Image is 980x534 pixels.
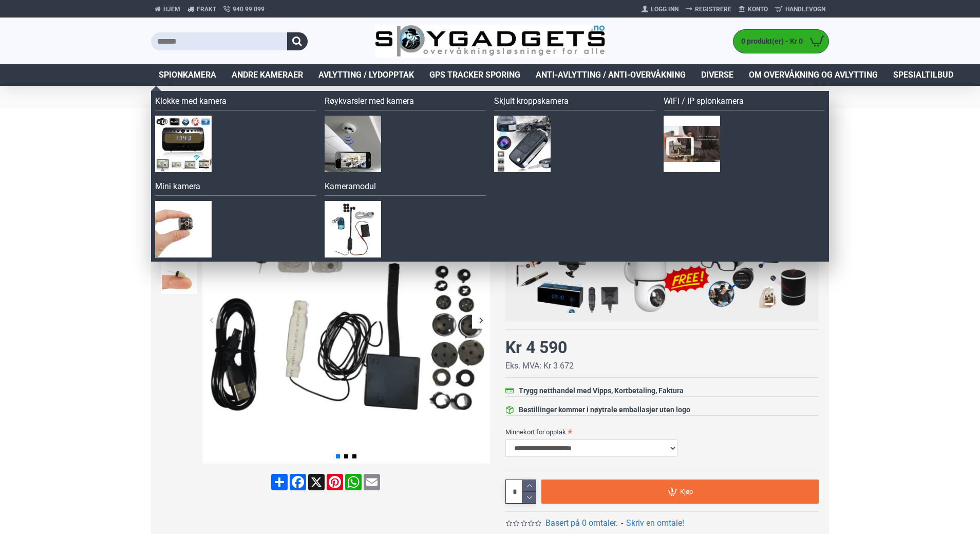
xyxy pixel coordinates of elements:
a: Basert på 0 omtaler. [545,517,618,529]
span: Om overvåkning og avlytting [749,69,878,81]
a: Email [363,474,381,490]
a: Konto [735,1,771,17]
a: Andre kameraer [224,64,311,86]
div: Domain Overview [39,61,92,67]
a: Facebook [289,474,307,490]
span: Spionkamera [159,69,216,81]
div: Trygg netthandel med Vipps, Kortbetaling, Faktura [519,385,684,396]
img: Kameramodul [325,201,381,257]
span: Avlytting / Lydopptak [318,69,414,81]
a: Anti-avlytting / Anti-overvåkning [528,64,693,86]
div: Next slide [472,311,490,329]
img: Skjult kamera med ørepropp - Spygadgets.no [161,258,197,294]
div: Bestillinger kommer i nøytrale emballasjer uten logo [519,404,690,415]
a: Share [270,474,289,490]
img: SpyGadgets.no [375,25,606,58]
span: Andre kameraer [232,69,303,81]
a: GPS Tracker Sporing [422,64,528,86]
a: Klokke med kamera [155,95,316,111]
a: Logg Inn [638,1,682,17]
span: Go to slide 2 [344,454,348,458]
span: Logg Inn [651,5,679,14]
span: Registrere [695,5,731,14]
img: WiFi / IP spionkamera [664,116,720,172]
a: Skriv en omtale! [626,517,684,529]
a: Skjult kroppskamera [494,95,655,111]
img: tab_domain_overview_orange.svg [28,60,36,68]
span: Anti-avlytting / Anti-overvåkning [536,69,686,81]
a: Spesialtilbud [885,64,961,86]
span: 0 produkt(er) - Kr 0 [733,36,805,47]
a: Røykvarsler med kamera [325,95,486,111]
a: Om overvåkning og avlytting [741,64,885,86]
div: Kr 4 590 [505,335,567,360]
a: X [307,474,326,490]
img: Skjult kroppskamera [494,116,551,172]
span: Hjem [163,5,180,14]
span: Diverse [701,69,733,81]
img: website_grey.svg [16,27,25,35]
span: Go to slide 1 [336,454,340,458]
a: Pinterest [326,474,344,490]
img: Skjult kamera med ørepropp - Spygadgets.no [202,176,490,464]
span: Handlevogn [785,5,825,14]
div: Keywords by Traffic [114,61,173,67]
a: 0 produkt(er) - Kr 0 [733,30,828,53]
img: Røykvarsler med kamera [325,116,381,172]
div: Previous slide [202,311,220,329]
span: GPS Tracker Sporing [429,69,520,81]
label: Minnekort for opptak [505,423,819,440]
a: WhatsApp [344,474,363,490]
span: Frakt [197,5,216,14]
img: tab_keywords_by_traffic_grey.svg [102,60,110,68]
span: 940 99 099 [233,5,265,14]
a: Handlevogn [771,1,829,17]
span: Spesialtilbud [893,69,953,81]
a: Kameramodul [325,180,486,196]
a: Registrere [682,1,735,17]
img: Klokke med kamera [155,116,212,172]
b: - [621,518,623,528]
a: Avlytting / Lydopptak [311,64,422,86]
a: Diverse [693,64,741,86]
a: Spionkamera [151,64,224,86]
a: WiFi / IP spionkamera [664,95,825,111]
span: Kjøp [680,488,693,495]
a: Mini kamera [155,180,316,196]
img: Kjøp 2 skjulte kameraer – Få med gratis kameralampe! [513,214,811,313]
span: Go to slide 3 [352,454,356,458]
div: v 4.0.25 [29,16,50,25]
div: Domain: [DOMAIN_NAME] [27,27,113,35]
span: Konto [748,5,768,14]
img: Mini kamera [155,201,212,257]
img: logo_orange.svg [16,16,25,25]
